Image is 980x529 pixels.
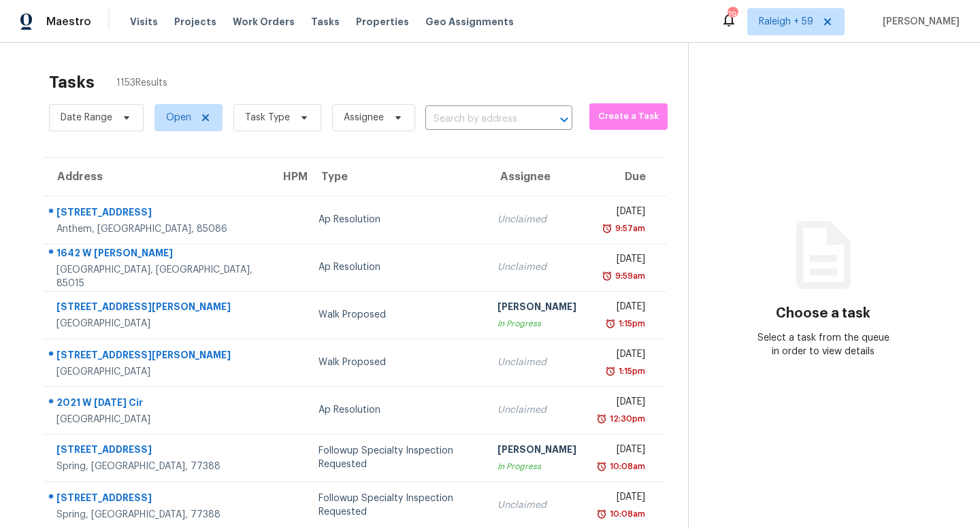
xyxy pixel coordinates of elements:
[607,460,645,473] div: 10:08am
[56,300,259,317] div: [STREET_ADDRESS][PERSON_NAME]
[56,396,259,413] div: 2021 W [DATE] Cir
[497,356,576,369] div: Unclaimed
[46,15,91,29] span: Maestro
[116,76,167,90] span: 1153 Results
[598,395,645,412] div: [DATE]
[56,222,259,236] div: Anthem, [GEOGRAPHIC_DATA], 85086
[356,15,409,29] span: Properties
[596,507,607,521] img: Overdue Alarm Icon
[605,364,616,378] img: Overdue Alarm Icon
[728,8,737,22] div: 790
[598,252,645,269] div: [DATE]
[497,317,576,330] div: In Progress
[612,222,645,235] div: 9:57am
[44,158,269,196] th: Address
[598,300,645,317] div: [DATE]
[311,17,340,27] span: Tasks
[318,403,476,417] div: Ap Resolution
[555,110,574,129] button: Open
[497,260,576,274] div: Unclaimed
[497,498,576,512] div: Unclaimed
[596,412,607,426] img: Overdue Alarm Icon
[497,300,576,317] div: [PERSON_NAME]
[308,158,487,196] th: Type
[602,222,612,235] img: Overdue Alarm Icon
[596,109,661,124] span: Create a Task
[318,213,476,226] div: Ap Resolution
[616,364,645,378] div: 1:15pm
[56,317,259,330] div: [GEOGRAPHIC_DATA]
[56,365,259,379] div: [GEOGRAPHIC_DATA]
[318,308,476,322] div: Walk Proposed
[598,443,645,460] div: [DATE]
[877,15,960,29] span: [PERSON_NAME]
[61,111,112,124] span: Date Range
[245,111,290,124] span: Task Type
[174,15,216,29] span: Projects
[589,103,668,130] button: Create a Task
[425,15,514,29] span: Geo Assignments
[318,260,476,274] div: Ap Resolution
[130,15,158,29] span: Visits
[598,490,645,507] div: [DATE]
[233,15,295,29] span: Work Orders
[756,331,891,358] div: Select a task from the queue in order to view details
[318,444,476,471] div: Followup Specialty Inspection Requested
[612,269,645,283] div: 9:59am
[497,443,576,460] div: [PERSON_NAME]
[56,491,259,508] div: [STREET_ADDRESS]
[56,246,259,263] div: 1642 W [PERSON_NAME]
[497,403,576,417] div: Unclaimed
[759,15,813,29] span: Raleigh + 59
[616,317,645,330] div: 1:15pm
[607,412,645,426] div: 12:30pm
[56,443,259,460] div: [STREET_ADDRESS]
[425,109,534,130] input: Search by address
[56,263,259,290] div: [GEOGRAPHIC_DATA], [GEOGRAPHIC_DATA], 85015
[598,347,645,364] div: [DATE]
[607,507,645,521] div: 10:08am
[605,317,616,330] img: Overdue Alarm Icon
[587,158,666,196] th: Due
[269,158,308,196] th: HPM
[497,460,576,473] div: In Progress
[497,213,576,226] div: Unclaimed
[56,205,259,222] div: [STREET_ADDRESS]
[166,111,191,124] span: Open
[49,75,95,89] h2: Tasks
[318,356,476,369] div: Walk Proposed
[56,508,259,522] div: Spring, [GEOGRAPHIC_DATA], 77388
[56,413,259,426] div: [GEOGRAPHIC_DATA]
[598,205,645,222] div: [DATE]
[56,348,259,365] div: [STREET_ADDRESS][PERSON_NAME]
[318,492,476,519] div: Followup Specialty Inspection Requested
[56,460,259,473] div: Spring, [GEOGRAPHIC_DATA], 77388
[596,460,607,473] img: Overdue Alarm Icon
[776,307,870,320] h3: Choose a task
[602,269,612,283] img: Overdue Alarm Icon
[487,158,587,196] th: Assignee
[344,111,384,124] span: Assignee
